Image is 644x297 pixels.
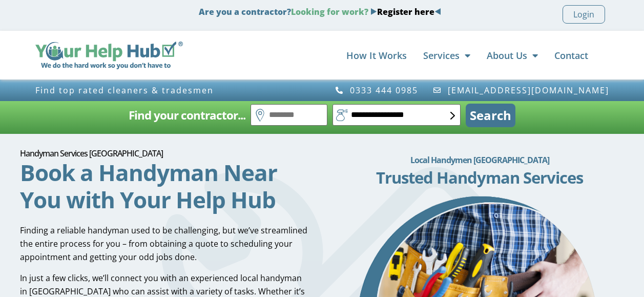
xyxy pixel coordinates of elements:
[432,86,609,95] a: [EMAIL_ADDRESS][DOMAIN_NAME]
[445,86,609,95] span: [EMAIL_ADDRESS][DOMAIN_NAME]
[487,45,538,66] a: About Us
[335,86,419,95] a: 0333 444 0985
[573,8,594,21] span: Login
[20,159,309,213] h2: Book a Handyman Near You with Your Help Hub
[35,86,317,95] h3: Find top rated cleaners & tradesmen
[335,150,625,170] h2: Local Handymen [GEOGRAPHIC_DATA]
[423,45,470,66] a: Services
[129,105,245,126] h2: Find your contractor...
[193,45,588,66] nav: Menu
[346,45,407,66] a: How It Works
[199,6,441,17] strong: Are you a contractor?
[450,112,455,120] img: select-box-form.svg
[35,42,183,69] img: Your Help Hub Wide Logo
[377,6,434,17] a: Register here
[466,104,515,127] button: Search
[554,45,588,66] a: Contact
[347,86,418,95] span: 0333 444 0985
[335,170,625,186] h3: Trusted Handyman Services
[20,224,309,264] p: Finding a reliable handyman used to be challenging, but we’ve streamlined the entire process for ...
[434,8,441,15] img: Blue Arrow - Left
[370,8,377,15] img: Blue Arrow - Right
[291,6,368,17] span: Looking for work?
[20,149,309,157] h1: Handyman Services [GEOGRAPHIC_DATA]
[563,5,605,24] a: Login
